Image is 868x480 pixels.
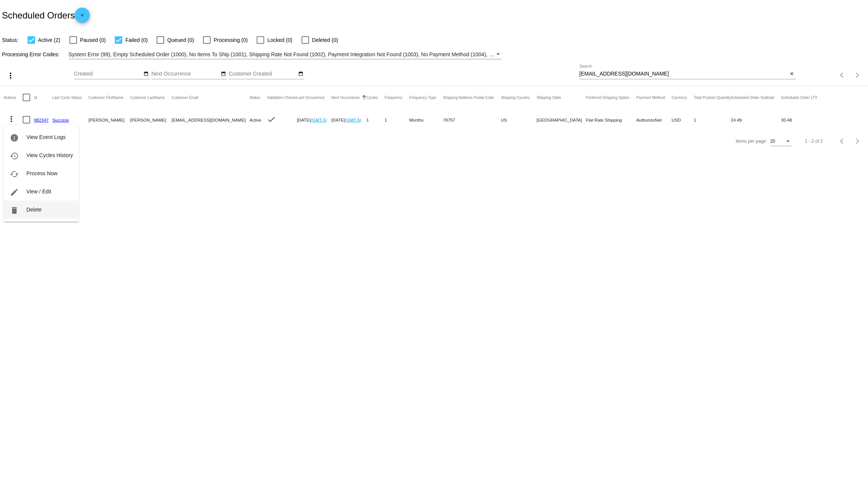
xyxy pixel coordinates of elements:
[26,188,51,194] span: View / Edit
[26,170,57,176] span: Process Now
[26,207,42,213] span: Delete
[10,133,19,142] mat-icon: info
[10,170,19,179] mat-icon: cached
[10,188,19,197] mat-icon: edit
[10,151,19,161] mat-icon: history
[26,152,73,158] span: View Cycles History
[26,134,66,140] span: View Event Logs
[10,206,19,215] mat-icon: delete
